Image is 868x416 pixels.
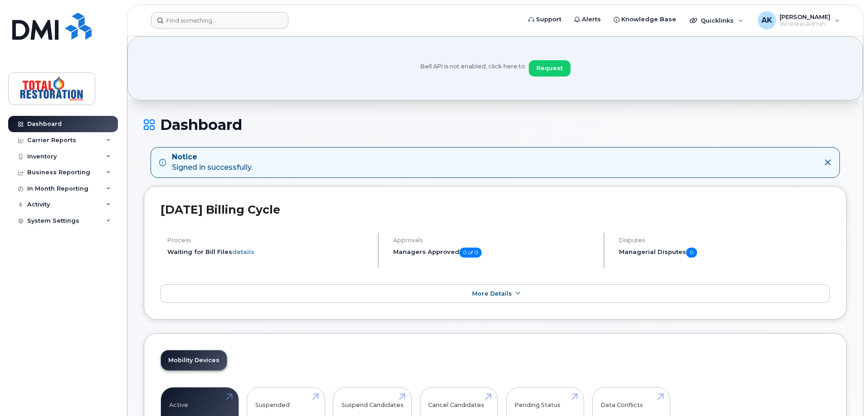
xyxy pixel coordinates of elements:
[232,248,254,255] a: details
[619,248,830,258] h5: Managerial Disputes
[144,117,847,133] h1: Dashboard
[172,152,253,173] div: Signed in successfully.
[459,248,482,258] span: 0 of 0
[686,248,697,258] span: 0
[420,62,525,77] span: Bell API is not enabled, click here to
[529,60,571,77] button: Request
[393,248,596,258] h5: Managers Approved
[619,237,830,244] h4: Disputes
[161,350,227,370] a: Mobility Devices
[393,237,596,244] h4: Approvals
[536,64,563,72] span: Request
[472,290,512,297] span: More Details
[172,152,253,163] strong: Notice
[161,203,830,216] h2: [DATE] Billing Cycle
[167,237,370,244] h4: Process
[167,248,370,256] li: Waiting for Bill Files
